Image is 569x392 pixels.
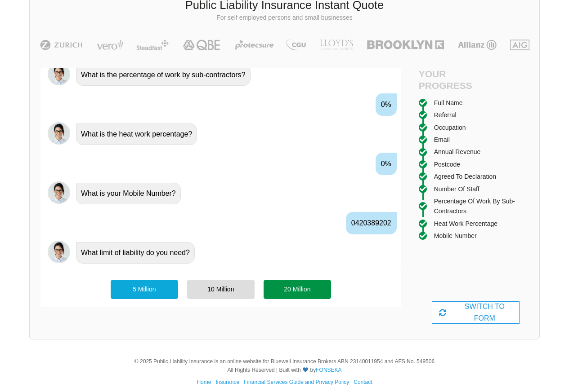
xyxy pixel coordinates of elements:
[76,242,195,264] div: What limit of liability do you need?
[363,40,448,50] img: Brooklyn | Public Liability Insurance
[215,379,239,385] a: Insurance
[76,123,197,145] div: What is the heat work percentage?
[48,122,70,145] img: Chatbot | PLI
[76,183,181,204] div: What is your Mobile Number?
[434,147,481,157] div: Annual Revenue
[48,181,70,204] img: Chatbot | PLI
[187,280,255,299] div: 10 Million
[48,241,70,263] img: Chatbot | PLI
[315,40,358,50] img: LLOYD's | Public Liability Insurance
[76,64,251,86] div: What is the percentage of work by sub-contractors?
[434,172,496,181] div: Agreed to Declaration
[434,110,457,120] div: Referral
[434,184,479,194] div: Number of staff
[432,301,520,324] div: SWITCH TO FORM
[316,367,341,373] a: FONSEKA
[197,379,211,385] a: Home
[48,63,70,85] img: Chatbot | PLI
[376,153,397,175] div: 0%
[434,219,497,229] div: Heat work percentage
[178,40,226,50] img: QBE | Public Liability Insurance
[264,280,331,299] div: 20 Million
[93,40,127,50] img: Vero | Public Liability Insurance
[244,379,349,385] a: Financial Services Guide and Privacy Policy
[434,196,533,216] div: Percentage of work by sub-contractors
[434,135,450,145] div: Email
[434,231,477,241] div: Mobile Number
[36,13,533,22] p: For self employed persons and small businesses
[133,40,172,50] img: Steadfast | Public Liability Insurance
[506,40,533,50] img: AIG | Public Liability Insurance
[419,68,476,91] h4: Your Progress
[111,280,178,299] div: 5 Million
[434,123,466,132] div: Occupation
[36,40,87,50] img: Zurich | Public Liability Insurance
[453,40,501,50] img: Allianz | Public Liability Insurance
[346,212,397,234] div: 0420389202
[232,40,277,50] img: Protecsure | Public Liability Insurance
[376,93,397,116] div: 0%
[434,159,460,169] div: Postcode
[434,98,463,108] div: Full Name
[354,379,372,385] a: Contact
[282,40,309,50] img: CGU | Public Liability Insurance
